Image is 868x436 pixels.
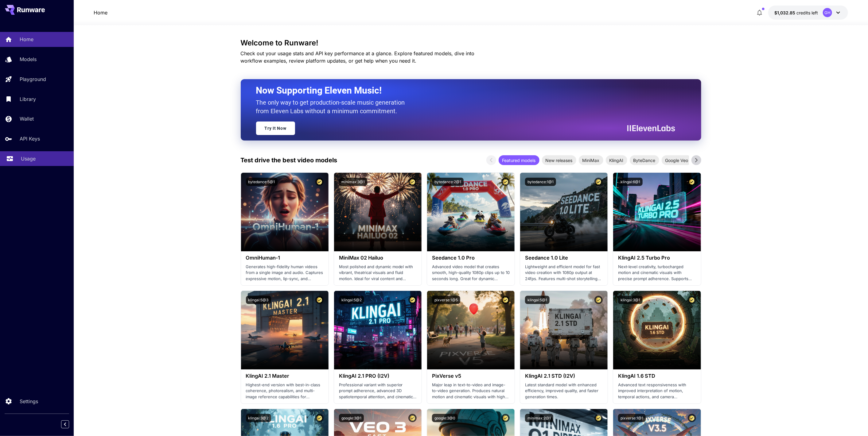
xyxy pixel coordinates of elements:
[774,10,818,16] div: $1,032.84836
[427,173,515,251] img: alt
[408,178,417,186] button: Certified Model – Vetted for best performance and includes a commercial license.
[246,178,278,186] button: bytedance:5@1
[246,255,324,261] h3: OmniHuman‑1
[246,264,324,282] p: Generates high-fidelity human videos from a single image and audio. Captures expressive motion, l...
[61,420,69,428] button: Collapse sidebar
[432,373,510,379] h3: PixVerse v5
[525,264,603,282] p: Lightweight and efficient model for fast video creation with 1080p output at 24fps. Features mult...
[525,255,603,261] h3: Seedance 1.0 Lite
[501,178,510,186] button: Certified Model – Vetted for best performance and includes a commercial license.
[432,255,510,261] h3: Seedance 1.0 Pro
[408,414,417,422] button: Certified Model – Vetted for best performance and includes a commercial license.
[432,382,510,400] p: Major leap in text-to-video and image-to-video generation. Produces natural motion and cinematic ...
[594,414,603,422] button: Certified Model – Vetted for best performance and includes a commercial license.
[823,8,832,17] div: GH
[20,75,46,83] p: Playground
[613,173,701,251] img: alt
[256,98,410,115] p: The only way to get production-scale music generation from Eleven Labs without a minimum commitment.
[630,157,659,164] span: ByteDance
[688,414,696,422] button: Certified Model – Vetted for best performance and includes a commercial license.
[20,36,33,43] p: Home
[688,296,696,304] button: Certified Model – Vetted for best performance and includes a commercial license.
[94,9,107,16] a: Home
[339,255,417,261] h3: MiniMax 02 Hailuo
[618,373,696,379] h3: KlingAI 1.6 STD
[499,155,539,165] div: Featured models
[432,178,464,186] button: bytedance:2@1
[432,296,460,304] button: pixverse:1@5
[630,155,659,165] div: ByteDance
[246,373,324,379] h3: KlingAI 2.1 Master
[339,382,417,400] p: Professional variant with superior prompt adherence, advanced 3D spatiotemporal attention, and ci...
[339,373,417,379] h3: KlingAI 2.1 PRO (I2V)
[21,155,36,162] p: Usage
[94,9,107,16] nav: breadcrumb
[20,115,34,122] p: Wallet
[20,56,37,63] p: Models
[246,414,271,422] button: klingai:3@2
[241,291,329,369] img: alt
[501,414,510,422] button: Certified Model – Vetted for best performance and includes a commercial license.
[525,296,550,304] button: klingai:5@1
[525,414,553,422] button: minimax:2@1
[688,178,696,186] button: Certified Model – Vetted for best performance and includes a commercial license.
[432,264,510,282] p: Advanced video model that creates smooth, high-quality 1080p clips up to 10 seconds long. Great f...
[525,178,556,186] button: bytedance:1@1
[606,157,627,164] span: KlingAI
[339,264,417,282] p: Most polished and dynamic model with vibrant, theatrical visuals and fluid motion. Ideal for vira...
[594,178,603,186] button: Certified Model – Vetted for best performance and includes a commercial license.
[427,291,515,369] img: alt
[315,296,324,304] button: Certified Model – Vetted for best performance and includes a commercial license.
[796,10,818,15] span: credits left
[432,414,458,422] button: google:3@0
[618,255,696,261] h3: KlingAI 2.5 Turbo Pro
[20,135,40,142] p: API Keys
[315,178,324,186] button: Certified Model – Vetted for best performance and includes a commercial license.
[334,173,422,251] img: alt
[662,155,692,165] div: Google Veo
[613,291,701,369] img: alt
[339,296,364,304] button: klingai:5@2
[256,122,295,135] a: Try It Now
[20,95,36,103] p: Library
[241,173,329,251] img: alt
[339,178,367,186] button: minimax:3@1
[542,155,576,165] div: New releases
[339,414,364,422] button: google:3@1
[501,296,510,304] button: Certified Model – Vetted for best performance and includes a commercial license.
[241,39,701,47] h3: Welcome to Runware!
[520,173,608,251] img: alt
[579,155,603,165] div: MiniMax
[594,296,603,304] button: Certified Model – Vetted for best performance and includes a commercial license.
[662,157,692,164] span: Google Veo
[66,419,74,430] div: Collapse sidebar
[246,296,271,304] button: klingai:5@3
[618,178,643,186] button: klingai:6@1
[499,157,539,164] span: Featured models
[774,10,796,15] span: $1,032.85
[618,296,643,304] button: klingai:3@1
[408,296,417,304] button: Certified Model – Vetted for best performance and includes a commercial license.
[241,156,337,165] p: Test drive the best video models
[241,50,475,64] span: Check out your usage stats and API key performance at a glance. Explore featured models, dive int...
[618,414,646,422] button: pixverse:1@1
[315,414,324,422] button: Certified Model – Vetted for best performance and includes a commercial license.
[334,291,422,369] img: alt
[542,157,576,164] span: New releases
[246,382,324,400] p: Highest-end version with best-in-class coherence, photorealism, and multi-image reference capabil...
[579,157,603,164] span: MiniMax
[520,291,608,369] img: alt
[20,398,38,405] p: Settings
[606,155,627,165] div: KlingAI
[618,382,696,400] p: Advanced text responsiveness with improved interpretation of motion, temporal actions, and camera...
[256,85,671,96] h2: Now Supporting Eleven Music!
[525,373,603,379] h3: KlingAI 2.1 STD (I2V)
[618,264,696,282] p: Next‑level creativity, turbocharged motion and cinematic visuals with precise prompt adherence. S...
[525,382,603,400] p: Latest standard model with enhanced efficiency, improved quality, and faster generation times.
[768,6,848,20] button: $1,032.84836GH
